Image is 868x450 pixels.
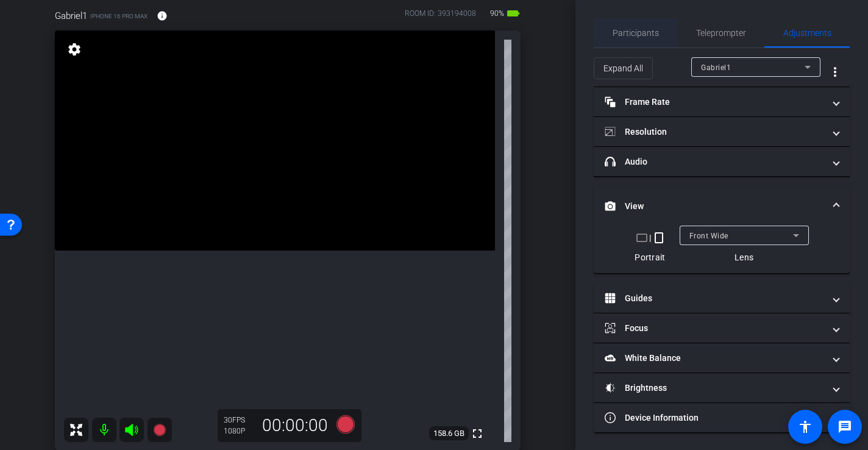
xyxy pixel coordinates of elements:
button: More Options for Adjustments Panel [820,57,850,87]
mat-panel-title: Audio [605,155,824,168]
mat-icon: message [838,420,852,434]
mat-expansion-panel-header: Frame Rate [594,87,850,116]
mat-expansion-panel-header: White Balance [594,343,850,373]
span: Adjustments [783,29,831,37]
span: FPS [232,416,245,424]
mat-panel-title: Resolution [605,126,824,138]
span: Gabriel1 [55,9,87,23]
mat-expansion-panel-header: Audio [594,147,850,176]
mat-panel-title: View [605,200,824,213]
span: Front Wide [689,232,728,240]
div: 30 [224,415,254,425]
div: Portrait [635,251,666,263]
mat-expansion-panel-header: Brightness [594,373,850,402]
span: Gabriel1 [701,63,731,72]
span: Expand All [603,57,643,80]
mat-icon: fullscreen [470,426,485,441]
span: 158.6 GB [429,426,469,441]
mat-panel-title: Brightness [605,382,824,395]
mat-expansion-panel-header: Device Information [594,403,850,432]
mat-icon: battery_std [506,6,521,21]
mat-icon: crop_portrait [652,230,666,245]
mat-icon: more_vert [828,65,842,79]
mat-icon: crop_landscape [635,230,649,245]
mat-icon: settings [66,42,83,57]
mat-panel-title: White Balance [605,352,824,365]
mat-panel-title: Focus [605,322,824,335]
span: Teleprompter [696,29,746,37]
mat-expansion-panel-header: View [594,187,850,226]
div: ROOM ID: 393194008 [405,8,476,26]
mat-panel-title: Frame Rate [605,96,824,109]
mat-panel-title: Guides [605,292,824,305]
span: Participants [613,29,659,37]
mat-expansion-panel-header: Guides [594,284,850,313]
mat-expansion-panel-header: Focus [594,313,850,343]
div: | [635,230,666,245]
mat-panel-title: Device Information [605,412,824,424]
span: 90% [488,4,506,23]
div: View [594,226,850,273]
mat-expansion-panel-header: Resolution [594,117,850,146]
button: Expand All [594,57,653,79]
mat-icon: info [157,10,168,21]
div: 1080P [224,426,254,436]
div: 00:00:00 [254,415,336,436]
mat-icon: accessibility [798,420,813,434]
span: iPhone 16 Pro Max [90,12,148,21]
